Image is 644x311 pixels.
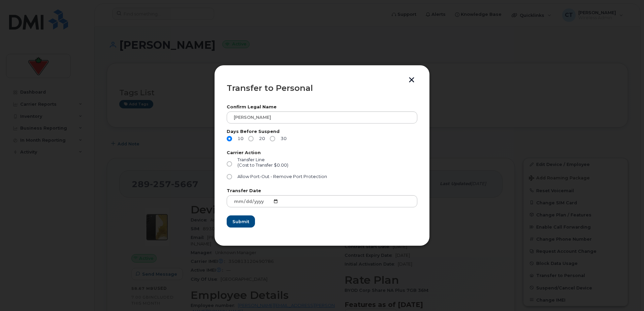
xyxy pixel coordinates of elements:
label: Carrier Action [227,151,417,155]
button: Submit [227,215,255,228]
input: Allow Port-Out - Remove Port Protection [227,174,232,179]
input: Transfer Line(Cost to Transfer $0.00) [227,161,232,167]
span: 10 [235,136,244,141]
span: 30 [278,136,287,141]
label: Confirm Legal Name [227,105,417,109]
span: Transfer Line [237,157,265,162]
div: (Cost to Transfer $0.00) [237,163,288,168]
div: Transfer to Personal [227,84,417,92]
span: Submit [232,218,249,225]
span: Allow Port-Out - Remove Port Protection [237,174,327,179]
label: Transfer Date [227,189,417,193]
input: 10 [227,136,232,141]
input: 20 [248,136,254,141]
input: 30 [270,136,275,141]
span: 20 [256,136,265,141]
label: Days Before Suspend [227,130,417,134]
